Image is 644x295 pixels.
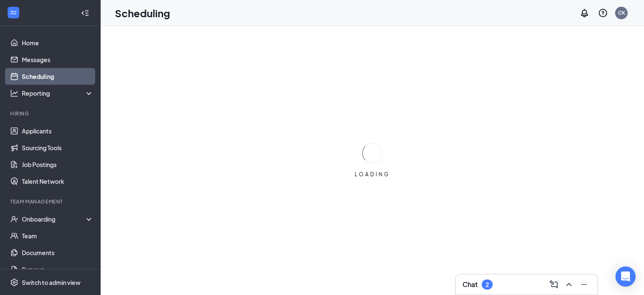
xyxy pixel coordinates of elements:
svg: QuestionInfo [598,8,608,18]
svg: Notifications [579,8,589,18]
a: Job Postings [22,156,93,173]
a: Home [22,34,93,51]
div: Team Management [10,198,92,205]
div: CK [618,9,625,16]
h1: Scheduling [115,6,170,20]
a: Messages [22,51,93,68]
div: Reporting [22,89,94,97]
div: LOADING [351,171,393,178]
svg: ComposeMessage [549,279,559,290]
svg: ChevronUp [564,279,574,290]
button: Minimize [577,278,591,291]
svg: WorkstreamLogo [9,8,18,17]
a: Surveys [22,261,93,278]
a: Team [22,227,93,244]
div: Switch to admin view [22,278,80,287]
svg: UserCheck [10,215,18,223]
a: Sourcing Tools [22,139,93,156]
svg: Collapse [81,9,89,17]
div: Onboarding [22,215,86,223]
button: ComposeMessage [547,278,561,291]
a: Documents [22,244,93,261]
svg: Analysis [10,89,18,97]
div: Hiring [10,110,92,117]
a: Applicants [22,123,93,139]
button: ChevronUp [562,278,576,291]
svg: Minimize [579,279,589,290]
div: 2 [486,281,489,288]
a: Scheduling [22,68,93,85]
a: Talent Network [22,173,93,190]
h3: Chat [462,280,478,289]
svg: Settings [10,278,18,287]
div: Open Intercom Messenger [615,266,636,287]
